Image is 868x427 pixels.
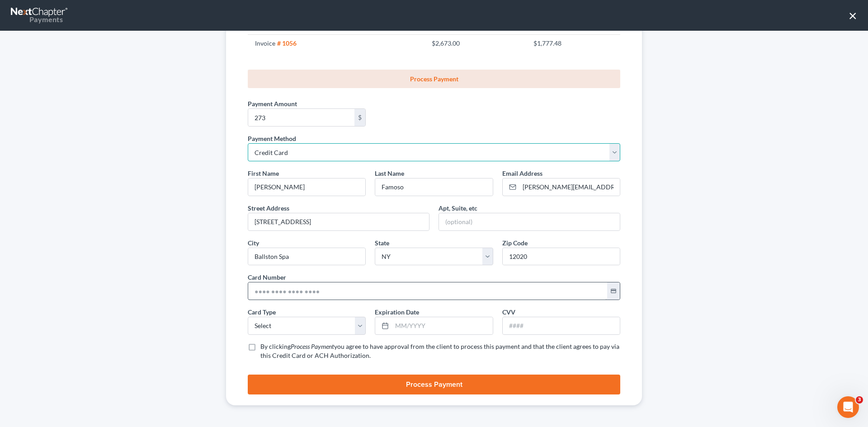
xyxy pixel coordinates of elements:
[248,282,607,300] input: ●●●● ●●●● ●●●● ●●●●
[849,8,857,23] button: ×
[354,109,365,126] div: $
[375,178,492,196] input: --
[248,239,259,247] span: City
[503,248,620,265] input: XXXXX
[248,308,276,316] span: Card Type
[291,343,334,350] i: Process Payment
[260,343,619,359] span: you agree to have approval from the client to process this payment and that the client agrees to ...
[248,375,620,394] button: Process Payment
[503,317,620,334] input: ####
[248,204,289,212] span: Street Address
[11,14,63,24] div: Payments
[439,213,620,230] input: (optional)
[248,135,296,142] span: Payment Method
[610,288,617,294] i: credit_card
[277,39,297,47] strong: # 1056
[248,248,365,265] input: Enter city...
[248,273,286,281] span: Card Number
[375,239,389,247] span: State
[856,396,863,404] span: 3
[392,317,492,334] input: MM/YYYY
[502,169,542,177] span: Email Address
[375,169,404,177] span: Last Name
[255,39,275,47] span: Invoice
[502,239,528,247] span: Zip Code
[248,70,620,88] a: Process Payment
[248,109,354,126] input: 0.00
[502,308,515,316] span: CVV
[248,100,297,108] span: Payment Amount
[526,34,620,52] td: $1,777.48
[837,396,859,418] iframe: Intercom live chat
[439,204,477,212] span: Apt, Suite, etc
[11,5,69,26] a: Payments
[375,308,419,316] span: Expiration Date
[260,343,291,350] span: By clicking
[425,34,526,52] td: $2,673.00
[519,178,620,196] input: Enter email...
[248,169,279,177] span: First Name
[248,213,429,230] input: Enter address...
[248,178,365,196] input: --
